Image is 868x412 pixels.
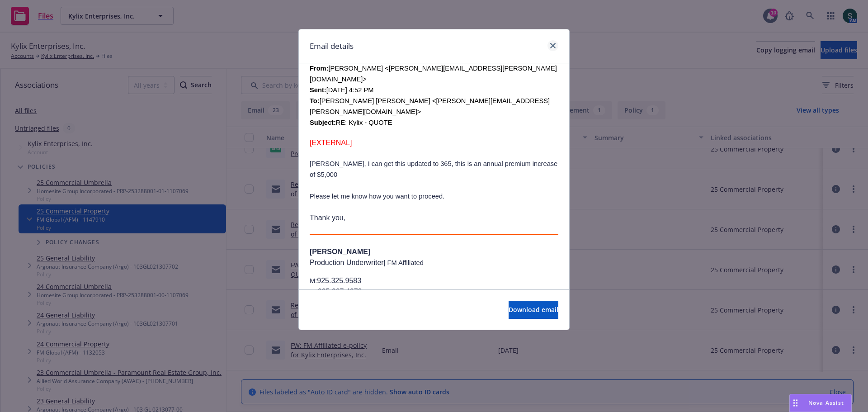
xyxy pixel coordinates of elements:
p: Production Underwriter [310,257,558,268]
span: W: [310,288,318,295]
span: Please let me know how you want to proceed. [310,193,444,200]
span: Nova Assist [808,399,844,407]
button: Download email [509,301,558,319]
p: 925.325.9583 [310,275,558,286]
p: Thank you, [310,213,558,223]
b: [PERSON_NAME] [310,248,370,256]
span: [EXTERNAL] [310,139,352,147]
b: Sent: [310,86,326,94]
p: 925.287.4278 [310,286,558,297]
b: To: [310,97,320,104]
a: close [547,40,558,51]
span: From: [310,65,329,72]
span: M: [310,277,317,284]
span: [PERSON_NAME], I can get this updated to 365, this is an annual premium increase of $5,000 [310,160,557,178]
span: Download email [509,305,558,314]
b: Subject: [310,119,336,126]
button: Nova Assist [789,394,852,412]
span: [PERSON_NAME] <[PERSON_NAME][EMAIL_ADDRESS][PERSON_NAME][DOMAIN_NAME]> [DATE] 4:52 PM [PERSON_NAM... [310,65,557,126]
div: Drag to move [790,394,801,412]
span: | FM Affiliated [384,259,424,266]
h1: Email details [310,40,354,52]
